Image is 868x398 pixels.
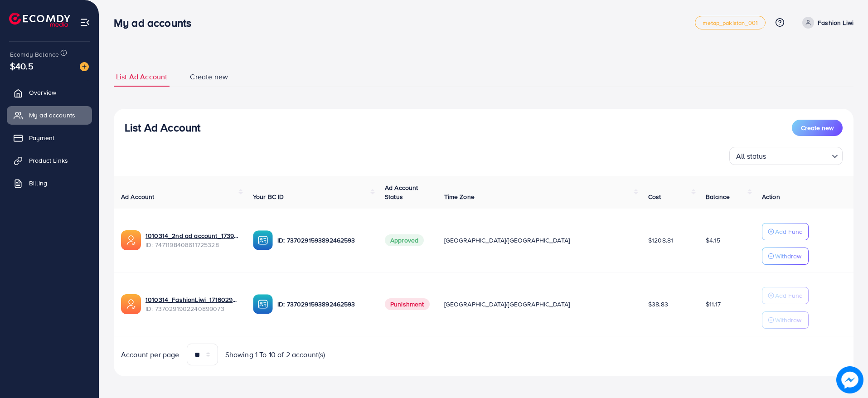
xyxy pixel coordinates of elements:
[253,192,284,201] span: Your BC ID
[145,231,238,240] a: 1010314_2nd ad account_1739523946213
[799,17,853,29] a: Fashion Liwi
[277,235,370,246] p: ID: 7370291593892462593
[7,106,92,124] a: My ad accounts
[444,300,570,309] span: [GEOGRAPHIC_DATA]/[GEOGRAPHIC_DATA]
[703,20,758,26] span: metap_pakistan_001
[7,129,92,147] a: Payment
[762,311,809,329] button: Withdraw
[145,304,238,313] span: ID: 7370291902240899073
[762,287,809,304] button: Add Fund
[7,151,92,170] a: Product Links
[762,223,809,240] button: Add Fund
[277,299,370,310] p: ID: 7370291593892462593
[706,300,721,309] span: $11.17
[7,174,92,192] a: Billing
[836,366,863,393] img: image
[121,230,141,250] img: ic-ads-acc.e4c84228.svg
[225,349,325,360] span: Showing 1 To 10 of 2 account(s)
[145,295,238,304] a: 1010314_FashionLiwi_1716029837189
[769,148,828,163] input: Search for option
[706,192,730,201] span: Balance
[818,17,853,28] p: Fashion Liwi
[775,315,801,325] p: Withdraw
[7,83,92,102] a: Overview
[801,123,834,132] span: Create new
[29,111,75,120] span: My ad accounts
[729,147,843,165] div: Search for option
[734,150,768,163] span: All status
[775,251,801,262] p: Withdraw
[29,133,54,142] span: Payment
[29,179,47,188] span: Billing
[775,226,803,237] p: Add Fund
[253,230,273,250] img: ic-ba-acc.ded83a64.svg
[80,62,89,71] img: image
[10,50,59,59] span: Ecomdy Balance
[29,88,56,97] span: Overview
[121,294,141,314] img: ic-ads-acc.e4c84228.svg
[695,16,766,29] a: metap_pakistan_001
[444,192,475,201] span: Time Zone
[648,192,661,201] span: Cost
[444,236,570,245] span: [GEOGRAPHIC_DATA]/[GEOGRAPHIC_DATA]
[762,192,780,201] span: Action
[648,300,668,309] span: $38.83
[190,72,228,82] span: Create new
[648,236,673,245] span: $1208.81
[121,192,155,201] span: Ad Account
[385,183,418,201] span: Ad Account Status
[385,298,430,310] span: Punishment
[775,290,803,301] p: Add Fund
[762,248,809,265] button: Withdraw
[9,13,70,27] img: logo
[706,236,720,245] span: $4.15
[253,294,273,314] img: ic-ba-acc.ded83a64.svg
[116,72,167,82] span: List Ad Account
[125,121,200,134] h3: List Ad Account
[145,240,238,249] span: ID: 7471198408611725328
[792,120,843,136] button: Create new
[145,295,238,314] div: <span class='underline'>1010314_FashionLiwi_1716029837189</span></br>7370291902240899073
[80,17,90,28] img: menu
[145,231,238,250] div: <span class='underline'>1010314_2nd ad account_1739523946213</span></br>7471198408611725328
[29,156,68,165] span: Product Links
[10,59,34,73] span: $40.5
[114,16,199,29] h3: My ad accounts
[121,349,179,360] span: Account per page
[385,234,424,246] span: Approved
